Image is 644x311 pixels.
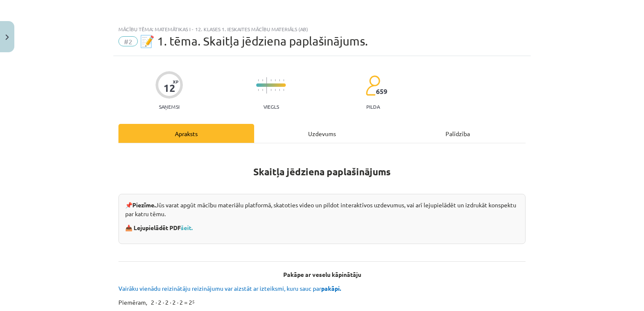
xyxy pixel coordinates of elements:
span: 659 [376,88,387,95]
div: Uzdevums [254,124,390,143]
p: Saņemsi [156,104,183,110]
div: Mācību tēma: Matemātikas i - 12. klases 1. ieskaites mācību materiāls (ab) [118,26,526,32]
div: 12 [164,82,175,94]
img: icon-short-line-57e1e144782c952c97e751825c79c345078a6d821885a25fce030b3d8c18986b.svg [283,89,284,91]
img: icon-long-line-d9ea69661e0d244f92f715978eff75569469978d946b2353a9bb055b3ed8787d.svg [266,77,267,94]
strong: Skaitļa jēdziena paplašinājums [253,166,391,178]
img: icon-close-lesson-0947bae3869378f0d4975bcd49f059093ad1ed9edebbc8119c70593378902aed.svg [5,35,9,40]
img: icon-short-line-57e1e144782c952c97e751825c79c345078a6d821885a25fce030b3d8c18986b.svg [258,89,259,91]
b: Pakāpe ar veselu kāpinātāju [283,271,361,278]
img: icon-short-line-57e1e144782c952c97e751825c79c345078a6d821885a25fce030b3d8c18986b.svg [262,79,263,81]
span: Vairāku vienādu reizinātāju reizinājumu var aizstāt ar izteiksmi, kuru sauc par [118,284,342,292]
img: icon-short-line-57e1e144782c952c97e751825c79c345078a6d821885a25fce030b3d8c18986b.svg [271,79,271,81]
p: 📌 Jūs varat apgūt mācību materiālu platformā, skatoties video un pildot interaktīvos uzdevumus, v... [125,201,519,218]
div: Palīdzība [390,124,526,143]
span: 📝 1. tēma. Skaitļa jēdziena paplašinājums. [140,34,368,48]
p: Piemēram, 2 ∙ 2 ∙ 2 ∙ 2 ∙ 2 = 2 [118,298,526,307]
img: icon-short-line-57e1e144782c952c97e751825c79c345078a6d821885a25fce030b3d8c18986b.svg [275,79,276,81]
p: Viegls [263,104,279,110]
sup: 5 [192,298,195,305]
img: icon-short-line-57e1e144782c952c97e751825c79c345078a6d821885a25fce030b3d8c18986b.svg [279,79,280,81]
div: Apraksts [118,124,254,143]
strong: Piezīme. [132,201,156,209]
img: icon-short-line-57e1e144782c952c97e751825c79c345078a6d821885a25fce030b3d8c18986b.svg [283,79,284,81]
p: pilda [366,104,380,110]
img: icon-short-line-57e1e144782c952c97e751825c79c345078a6d821885a25fce030b3d8c18986b.svg [279,89,280,91]
img: icon-short-line-57e1e144782c952c97e751825c79c345078a6d821885a25fce030b3d8c18986b.svg [271,89,271,91]
img: icon-short-line-57e1e144782c952c97e751825c79c345078a6d821885a25fce030b3d8c18986b.svg [258,79,259,81]
strong: 📥 Lejupielādēt PDF [125,224,194,231]
img: students-c634bb4e5e11cddfef0936a35e636f08e4e9abd3cc4e673bd6f9a4125e45ecb1.svg [365,75,380,96]
img: icon-short-line-57e1e144782c952c97e751825c79c345078a6d821885a25fce030b3d8c18986b.svg [275,89,276,91]
img: icon-short-line-57e1e144782c952c97e751825c79c345078a6d821885a25fce030b3d8c18986b.svg [262,89,263,91]
a: šeit. [181,224,193,231]
b: pakāpi. [321,284,341,292]
span: XP [173,79,178,84]
span: #2 [118,36,138,46]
